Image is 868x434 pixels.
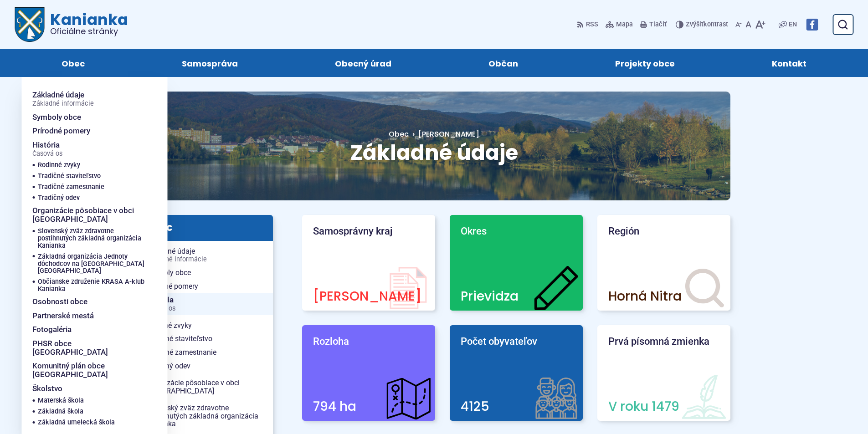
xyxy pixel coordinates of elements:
[145,266,266,280] span: Symboly obce
[32,110,145,124] a: Symboly obce
[32,322,145,337] a: Fotogaléria
[32,322,72,337] span: Fotogaléria
[389,129,409,139] a: Obec
[38,395,142,406] a: Materská škola
[32,309,145,323] a: Partnerské mestá
[32,124,145,138] a: Prírodné pomery
[45,12,128,36] span: Kanianka
[15,7,45,42] img: Prejsť na domovskú stránku
[488,49,518,77] span: Občan
[38,406,83,417] span: Základná škola
[145,332,266,346] span: Tradičné staviteľstvo
[32,309,94,323] span: Partnerské mestá
[145,359,266,373] span: Tradičný odev
[138,359,273,373] a: Tradičný odev
[789,19,797,30] span: EN
[38,226,145,251] span: Slovenský zväz zdravotne postihnutých základná organizácia Kanianka
[38,193,80,204] span: Tradičný odev
[772,49,806,77] span: Kontakt
[586,19,598,30] span: RSS
[32,382,62,396] span: Školstvo
[787,19,799,30] a: EN
[576,49,714,77] a: Projekty obce
[145,305,266,312] span: Časová os
[32,124,90,138] span: Prírodné pomery
[145,256,266,263] span: Základné informácie
[676,15,730,34] button: Zvýšiťkontrast
[313,400,424,414] p: 794 ha
[32,88,94,110] span: Základné údaje
[138,245,273,266] a: Základné údajeZákladné informácie
[38,171,101,182] span: Tradičné staviteľstvo
[313,290,424,304] p: [PERSON_NAME]
[138,376,273,398] a: Organizácie pôsobiace v obci [GEOGRAPHIC_DATA]
[461,290,572,304] p: Prievidza
[138,346,273,359] a: Tradičné zamestnanie
[608,400,719,414] p: V roku 1479
[32,110,81,124] span: Symboly obce
[138,401,273,431] a: Slovenský zväz zdravotne postihnutých základná organizácia Kanianka
[577,15,600,34] a: RSS
[461,336,572,347] p: Počet obyvateľov
[461,226,572,237] p: Okres
[461,400,572,414] p: 4125
[313,226,424,237] p: Samosprávny kraj
[38,171,142,182] a: Tradičné staviteľstvo
[38,276,145,295] a: Občianske združenie KRASA A-klub Kanianka
[50,27,128,36] span: Oficiálne stránky
[38,417,142,428] a: Základná umelecká škola
[145,346,266,359] span: Tradičné zamestnanie
[649,21,667,29] span: Tlačiť
[733,49,846,77] a: Kontakt
[638,15,668,34] button: Tlačiť
[32,138,62,160] span: História
[38,193,142,204] a: Tradičný odev
[38,417,115,428] span: Základná umelecká škola
[145,319,266,332] span: Rodinné zvyky
[38,182,104,193] span: Tradičné zamestnanie
[686,21,728,29] span: kontrast
[32,337,145,359] a: PHSR obce [GEOGRAPHIC_DATA]
[32,204,145,226] a: Organizácie pôsobiace v obci [GEOGRAPHIC_DATA]
[32,150,62,158] span: Časová os
[616,19,633,30] span: Mapa
[38,406,142,417] a: Základná škola
[15,7,128,42] a: Logo Kanianka, prejsť na domovskú stránku.
[313,336,424,347] p: Rozloha
[145,293,266,315] span: História
[145,401,266,431] span: Slovenský zväz zdravotne postihnutých základná organizácia Kanianka
[608,290,719,304] p: Horná Nitra
[32,295,87,309] span: Osobnosti obce
[142,49,277,77] a: Samospráva
[145,245,266,266] span: Základné údaje
[145,376,266,398] span: Organizácie pôsobiace v obci [GEOGRAPHIC_DATA]
[62,49,85,77] span: Obec
[138,280,273,293] a: Prírodné pomery
[32,138,131,160] a: HistóriaČasová os
[38,251,145,277] a: Základná organizácia Jednoty dôchodcov na [GEOGRAPHIC_DATA] [GEOGRAPHIC_DATA]
[753,15,767,34] button: Zväčšiť veľkosť písma
[806,19,818,31] img: Prejsť na Facebook stránku
[608,336,719,347] p: Prvá písomná zmienka
[32,100,94,107] span: Základné informácie
[32,295,145,309] a: Osobnosti obce
[418,129,479,139] span: [PERSON_NAME]
[608,226,719,237] p: Región
[32,88,145,110] a: Základné údajeZákladné informácie
[734,15,744,34] button: Zmenšiť veľkosť písma
[145,280,266,293] span: Prírodné pomery
[138,215,273,240] h3: Obec
[38,160,142,171] a: Rodinné zvyky
[604,15,635,34] a: Mapa
[32,382,131,396] a: Školstvo
[295,49,431,77] a: Obecný úrad
[138,319,273,332] a: Rodinné zvyky
[138,266,273,280] a: Symboly obce
[32,359,145,381] span: Komunitný plán obce [GEOGRAPHIC_DATA]
[744,15,753,34] button: Nastaviť pôvodnú veľkosť písma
